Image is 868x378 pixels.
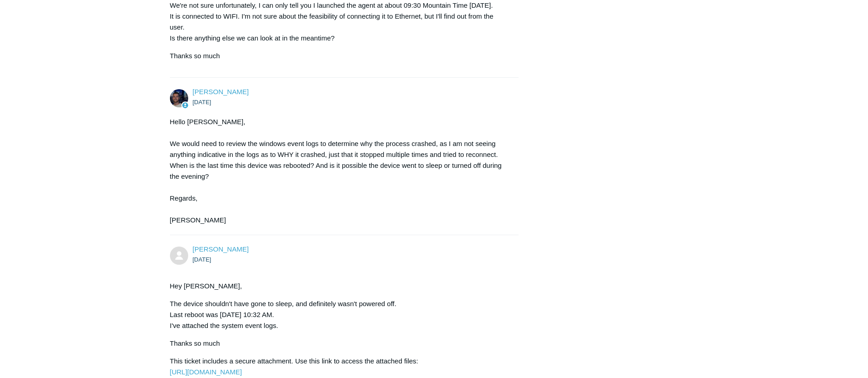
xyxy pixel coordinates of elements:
[170,298,510,331] p: The device shouldn't have gone to sleep, and definitely wasn't powered off. Last reboot was [DATE...
[170,281,510,292] p: Hey [PERSON_NAME],
[193,99,211,106] time: 08/22/2025, 12:38
[193,88,249,96] span: Connor Davis
[193,245,249,253] a: [PERSON_NAME]
[170,116,510,226] div: Hello [PERSON_NAME], We would need to review the windows event logs to determine why the process ...
[193,256,211,263] time: 08/22/2025, 13:23
[170,356,510,378] p: This ticket includes a secure attachment. Use this link to access the attached files:
[193,88,249,96] a: [PERSON_NAME]
[170,368,242,376] a: [URL][DOMAIN_NAME]
[170,50,510,61] p: Thanks so much
[193,245,249,253] span: Aaron Luboff
[170,338,510,349] p: Thanks so much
